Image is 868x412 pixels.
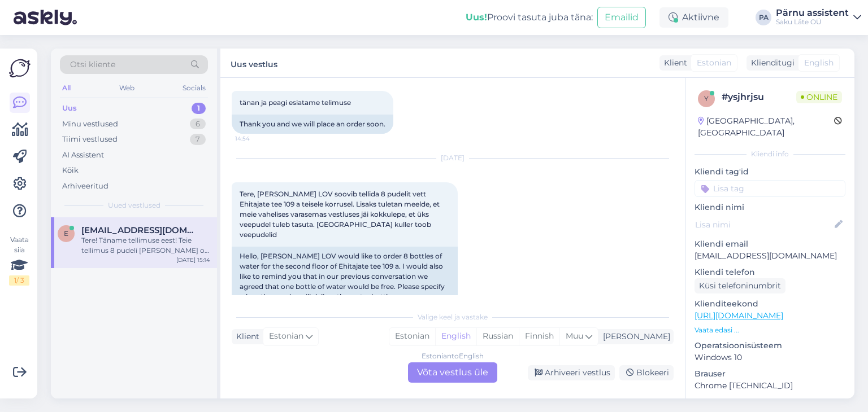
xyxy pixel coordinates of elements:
[9,275,29,286] div: 1 / 3
[64,229,68,238] span: e
[597,7,646,28] button: Emailid
[659,7,728,28] div: Aktiivne
[389,328,435,345] div: Estonian
[695,250,845,262] p: [EMAIL_ADDRESS][DOMAIN_NAME]
[408,362,497,383] div: Võta vestlus üle
[9,235,29,286] div: Vaata siia
[698,115,834,139] div: [GEOGRAPHIC_DATA], [GEOGRAPHIC_DATA]
[269,330,303,343] span: Estonian
[62,165,79,176] div: Kõik
[776,8,861,27] a: Pärnu assistentSaku Läte OÜ
[695,201,845,213] p: Kliendi nimi
[747,57,795,69] div: Klienditugi
[232,115,393,134] div: Thank you and we will place an order soon.
[722,90,796,104] div: # ysjhrjsu
[598,331,670,343] div: [PERSON_NAME]
[192,103,206,114] div: 1
[190,134,206,145] div: 7
[70,59,115,71] span: Otsi kliente
[704,94,709,103] span: y
[232,153,674,163] div: [DATE]
[695,340,845,352] p: Operatsioonisüsteem
[776,8,849,17] div: Pärnu assistent
[776,17,849,27] div: Saku Läte OÜ
[619,365,674,380] div: Blokeeri
[117,81,137,95] div: Web
[231,55,277,71] label: Uus vestlus
[108,200,160,211] span: Uued vestlused
[62,181,108,192] div: Arhiveeritud
[695,325,845,335] p: Vaata edasi ...
[695,310,783,321] a: [URL][DOMAIN_NAME]
[695,266,845,278] p: Kliendi telefon
[476,328,519,345] div: Russian
[566,331,583,341] span: Muu
[62,134,118,145] div: Tiimi vestlused
[695,238,845,250] p: Kliendi email
[81,235,210,256] div: Tere! Täname tellimuse eest! Teie tellimus 8 pudeli [PERSON_NAME] on vastu võetud. Tööpäevadel ku...
[466,12,487,23] b: Uus!
[435,328,476,345] div: English
[240,190,441,239] span: Tere, [PERSON_NAME] LOV soovib tellida 8 pudelit vett Ehitajate tee 109 a teisele korrusel. Lisak...
[695,218,832,231] input: Lisa nimi
[62,103,77,114] div: Uus
[422,351,484,361] div: Estonian to English
[796,91,842,103] span: Online
[81,225,199,235] span: eve.salumaa@tallinnlv.ee
[235,134,277,143] span: 14:54
[466,11,593,24] div: Proovi tasuta juba täna:
[695,166,845,178] p: Kliendi tag'id
[232,331,259,343] div: Klient
[60,81,73,95] div: All
[695,380,845,392] p: Chrome [TECHNICAL_ID]
[232,312,674,322] div: Valige keel ja vastake
[697,57,731,69] span: Estonian
[180,81,208,95] div: Socials
[695,368,845,380] p: Brauser
[695,149,845,159] div: Kliendi info
[659,57,687,69] div: Klient
[756,10,771,25] div: PA
[62,150,104,161] div: AI Assistent
[240,98,351,107] span: tänan ja peagi esiatame telimuse
[232,247,458,306] div: Hello, [PERSON_NAME] LOV would like to order 8 bottles of water for the second floor of Ehitajate...
[9,58,31,79] img: Askly Logo
[62,119,118,130] div: Minu vestlused
[695,278,785,293] div: Küsi telefoninumbrit
[695,352,845,363] p: Windows 10
[695,180,845,197] input: Lisa tag
[804,57,834,69] span: English
[528,365,615,380] div: Arhiveeri vestlus
[176,256,210,264] div: [DATE] 15:14
[695,298,845,310] p: Klienditeekond
[190,119,206,130] div: 6
[519,328,559,345] div: Finnish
